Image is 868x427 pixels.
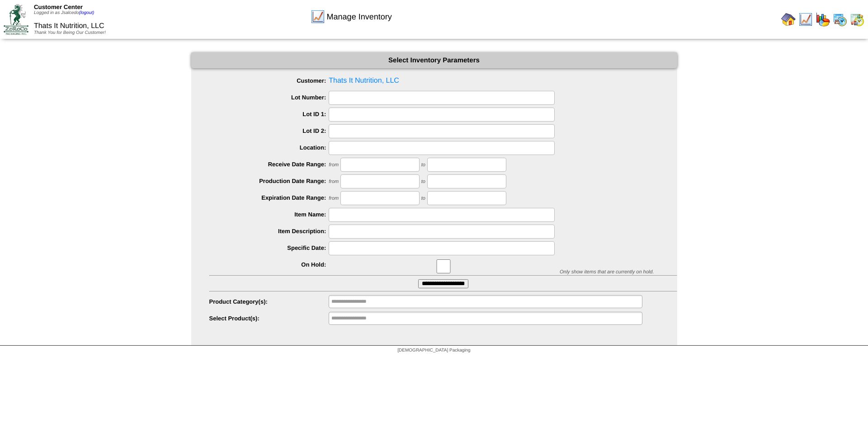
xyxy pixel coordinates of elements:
label: Lot Number: [209,94,329,101]
label: Item Name: [209,211,329,218]
img: calendarprod.gif [833,12,847,27]
span: to [421,196,425,201]
img: home.gif [781,12,796,27]
span: Only show items that are currently on hold. [560,269,654,275]
label: Lot ID 2: [209,127,329,134]
label: Expiration Date Range: [209,194,329,201]
label: Specific Date: [209,244,329,251]
img: line_graph.gif [798,12,813,27]
span: to [421,179,425,184]
span: Customer Center [34,4,83,10]
span: Logged in as Jsalcedo [34,10,94,15]
label: Product Category(s): [209,298,329,305]
label: Select Product(s): [209,315,329,322]
img: line_graph.gif [311,9,325,24]
img: calendarinout.gif [850,12,864,27]
label: Customer: [209,77,329,84]
label: Production Date Range: [209,178,329,184]
label: Location: [209,144,329,151]
label: Lot ID 1: [209,111,329,117]
span: to [421,162,425,168]
div: Select Inventory Parameters [191,52,677,68]
span: Thats It Nutrition, LLC [209,74,677,88]
span: Thank You for Being Our Customer! [34,30,106,35]
a: (logout) [79,10,94,15]
span: from [329,196,339,201]
span: Manage Inventory [327,12,392,22]
img: ZoRoCo_Logo(Green%26Foil)%20jpg.webp [4,4,28,34]
span: [DEMOGRAPHIC_DATA] Packaging [397,348,470,353]
label: Receive Date Range: [209,161,329,168]
img: graph.gif [816,12,830,27]
label: Item Description: [209,228,329,235]
span: from [329,179,339,184]
span: from [329,162,339,168]
span: Thats It Nutrition, LLC [34,22,104,30]
label: On Hold: [209,261,329,268]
